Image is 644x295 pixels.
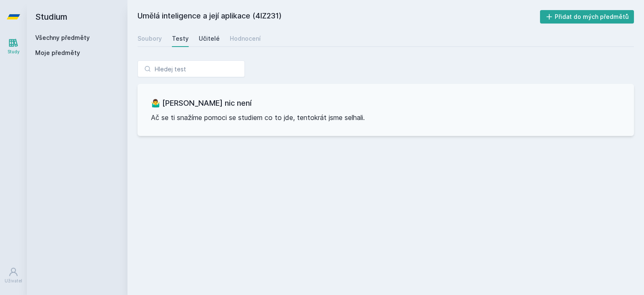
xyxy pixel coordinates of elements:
div: Hodnocení [230,34,261,43]
p: Ač se ti snažíme pomoci se studiem co to jde, tentokrát jsme selhali. [151,112,621,123]
a: Testy [172,30,189,47]
div: Soubory [138,34,162,43]
a: Study [2,34,25,59]
span: Moje předměty [35,49,80,57]
h2: Umělá inteligence a její aplikace (4IZ231) [138,10,540,23]
input: Hledej test [138,60,245,77]
button: Přidat do mých předmětů [540,10,634,23]
a: Všechny předměty [35,34,90,41]
div: Testy [172,34,189,43]
div: Uživatel [5,278,22,284]
a: Uživatel [2,263,25,288]
div: Study [8,49,20,55]
div: Učitelé [199,34,220,43]
a: Učitelé [199,30,220,47]
a: Hodnocení [230,30,261,47]
a: Soubory [138,30,162,47]
h3: 🤷‍♂️ [PERSON_NAME] nic není [151,97,621,109]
